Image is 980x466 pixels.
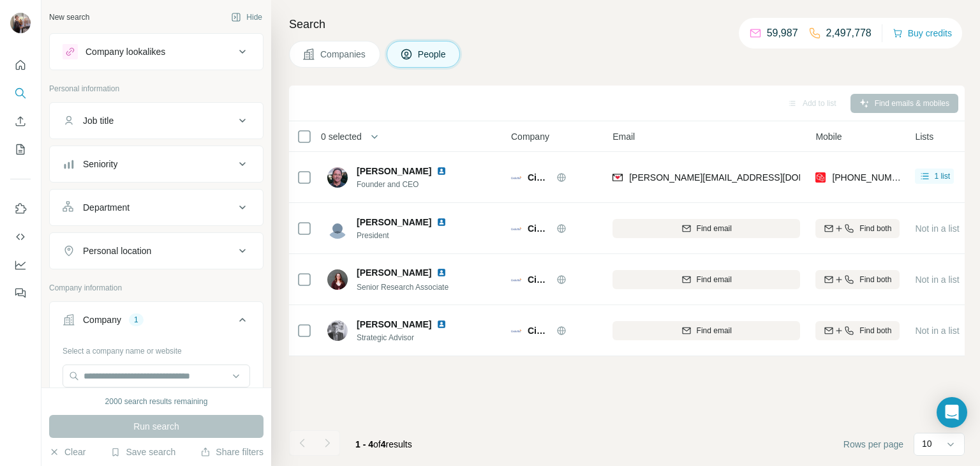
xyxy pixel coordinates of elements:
[859,223,891,234] span: Find both
[843,438,903,451] span: Rows per page
[815,321,900,340] button: Find both
[922,437,932,450] p: 10
[83,158,117,170] div: Seniority
[50,192,263,223] button: Department
[10,82,31,105] button: Search
[893,24,952,42] button: Buy credits
[110,446,175,458] button: Save search
[436,319,447,329] img: LinkedIn logo
[511,223,521,234] img: Logo of CinderBio
[10,13,31,33] img: Avatar
[320,48,367,61] span: Companies
[105,396,208,407] div: 2000 search results remaining
[355,439,373,449] span: 1 - 4
[815,130,842,143] span: Mobile
[528,171,550,184] span: CinderBio
[697,223,732,234] span: Find email
[357,283,449,292] span: Senior Research Associate
[934,170,950,182] span: 1 list
[612,171,623,184] img: provider findymail logo
[49,11,89,23] div: New search
[357,266,431,279] span: [PERSON_NAME]
[321,130,362,143] span: 0 selected
[129,314,144,326] div: 1
[83,201,130,214] div: Department
[83,313,121,326] div: Company
[511,172,521,183] img: Logo of CinderBio
[327,167,348,188] img: Avatar
[222,8,271,27] button: Hide
[767,26,798,41] p: 59,987
[826,26,872,41] p: 2,497,778
[815,219,900,238] button: Find both
[511,274,521,285] img: Logo of CinderBio
[381,439,386,449] span: 4
[83,114,114,127] div: Job title
[10,282,31,304] button: Feedback
[357,318,431,331] span: [PERSON_NAME]
[612,219,800,238] button: Find email
[49,446,85,458] button: Clear
[612,270,800,289] button: Find email
[200,446,264,458] button: Share filters
[418,48,447,61] span: People
[528,273,550,286] span: CinderBio
[49,83,264,94] p: Personal information
[357,165,431,177] span: [PERSON_NAME]
[10,110,31,133] button: Enrich CSV
[697,274,732,285] span: Find email
[50,304,263,340] button: Company1
[10,138,31,161] button: My lists
[612,130,635,143] span: Email
[357,179,462,190] span: Founder and CEO
[50,36,263,67] button: Company lookalikes
[85,45,165,58] div: Company lookalikes
[10,225,31,248] button: Use Surfe API
[357,332,462,343] span: Strategic Advisor
[357,230,462,241] span: President
[50,236,263,266] button: Personal location
[436,217,447,227] img: LinkedIn logo
[915,130,933,143] span: Lists
[10,253,31,276] button: Dashboard
[83,244,151,257] div: Personal location
[629,172,854,183] span: [PERSON_NAME][EMAIL_ADDRESS][DOMAIN_NAME]
[511,130,549,143] span: Company
[50,149,263,179] button: Seniority
[327,269,348,290] img: Avatar
[436,267,447,278] img: LinkedIn logo
[10,54,31,77] button: Quick start
[436,166,447,176] img: LinkedIn logo
[915,223,959,234] span: Not in a list
[937,397,967,428] div: Open Intercom Messenger
[511,326,521,336] img: Logo of CinderBio
[859,274,891,285] span: Find both
[815,270,900,289] button: Find both
[915,326,959,336] span: Not in a list
[49,282,264,294] p: Company information
[50,105,263,136] button: Job title
[859,325,891,336] span: Find both
[528,324,550,337] span: CinderBio
[528,222,550,235] span: CinderBio
[815,171,826,184] img: provider prospeo logo
[357,216,431,229] span: [PERSON_NAME]
[327,218,348,239] img: Avatar
[697,325,732,336] span: Find email
[355,439,412,449] span: results
[63,340,250,357] div: Select a company name or website
[832,172,912,183] span: [PHONE_NUMBER]
[289,15,965,33] h4: Search
[612,321,800,340] button: Find email
[915,274,959,285] span: Not in a list
[10,197,31,220] button: Use Surfe on LinkedIn
[373,439,381,449] span: of
[327,320,348,341] img: Avatar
